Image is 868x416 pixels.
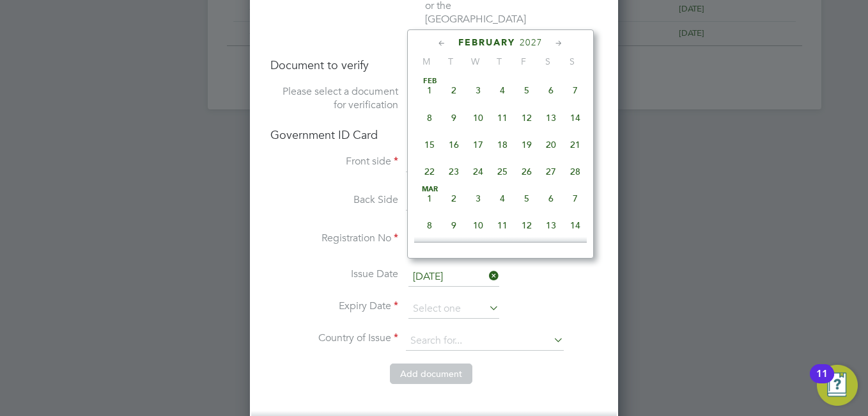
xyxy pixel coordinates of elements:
span: 5 [515,78,539,102]
span: 8 [417,213,442,237]
span: 14 [563,106,587,130]
span: 22 [417,159,442,184]
span: 12 [515,106,539,130]
label: Expiry Date [270,300,398,313]
div: Passport [406,85,598,99]
span: 1 [417,78,442,102]
span: S [536,56,560,67]
span: 6 [539,186,563,211]
span: 8 [417,106,442,130]
span: 5 [515,186,539,211]
div: Government ID Card [406,99,598,112]
label: Issue Date [270,268,398,281]
span: 27 [539,159,563,184]
button: Open Resource Center, 11 new notifications [817,365,858,406]
span: 18 [490,132,515,157]
span: 2 [442,78,466,102]
span: S [560,56,584,67]
span: 3 [466,186,490,211]
span: 11 [490,106,515,130]
h4: Government ID Card [270,127,598,142]
span: from somewhere else [425,29,523,42]
span: 4 [490,186,515,211]
span: 16 [442,132,466,157]
span: 20 [539,132,563,157]
input: Search for... [406,332,564,351]
span: 14 [563,213,587,237]
span: 3 [466,78,490,102]
span: 12 [515,213,539,237]
span: 6 [539,78,563,102]
span: 13 [539,213,563,237]
label: Please select a document for verification [270,85,398,112]
span: 7 [563,78,587,102]
span: 2027 [520,37,543,48]
span: Feb [417,78,442,84]
span: 1 [417,186,442,211]
span: 25 [490,159,515,184]
span: M [414,56,438,67]
label: Registration No [270,232,398,245]
span: 24 [466,159,490,184]
label: Country of Issue [270,332,398,345]
span: February [458,37,515,48]
label: Back Side [270,193,398,207]
span: 10 [466,106,490,130]
span: 9 [442,213,466,237]
span: 17 [466,132,490,157]
label: Front side [270,155,398,168]
span: 10 [466,213,490,237]
input: Select one [408,300,499,319]
span: 2 [442,186,466,211]
span: 23 [442,159,466,184]
span: 21 [563,132,587,157]
span: W [463,56,487,67]
span: T [438,56,463,67]
span: F [511,56,536,67]
span: 9 [442,106,466,130]
span: 15 [417,132,442,157]
span: T [487,56,511,67]
span: 7 [563,186,587,211]
span: Mar [417,186,442,193]
span: 11 [490,213,515,237]
span: 19 [515,132,539,157]
span: 26 [515,159,539,184]
h4: Document to verify [270,58,598,72]
span: 4 [490,78,515,102]
span: 13 [539,106,563,130]
input: Select one [408,268,499,287]
button: Add document [390,364,472,384]
div: 11 [816,374,828,390]
span: 28 [563,159,587,184]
